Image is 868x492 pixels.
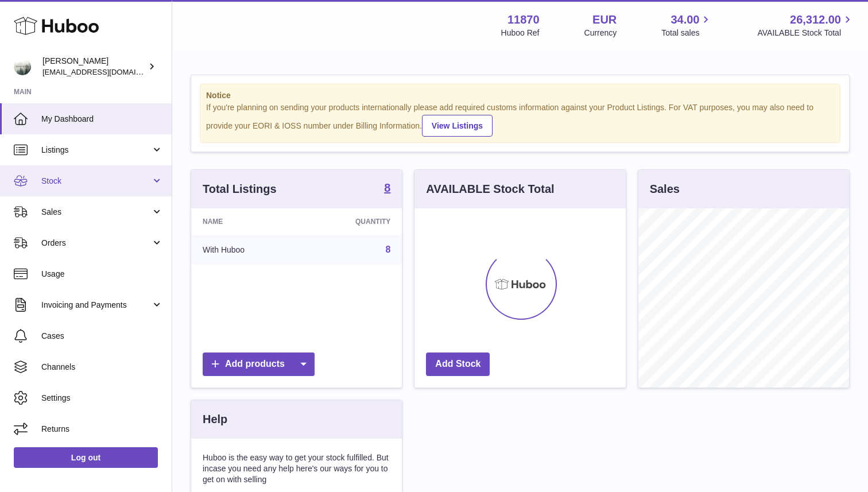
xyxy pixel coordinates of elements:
div: Huboo Ref [501,28,540,38]
span: Returns [41,424,163,435]
a: 26,312.00 AVAILABLE Stock Total [757,12,854,38]
h3: Sales [650,181,680,197]
img: info@ecombrandbuilders.com [14,58,31,75]
strong: 8 [384,182,390,193]
span: Sales [41,207,151,218]
span: Cases [41,331,163,342]
th: Quantity [303,208,402,235]
a: Add products [203,352,315,376]
th: Name [191,208,303,235]
strong: EUR [592,12,617,28]
strong: 11870 [507,12,540,28]
span: Settings [41,393,163,404]
span: My Dashboard [41,114,163,125]
div: If you're planning on sending your products internationally please add required customs informati... [206,102,834,137]
div: [PERSON_NAME] [42,56,146,78]
h3: Help [203,412,227,427]
h3: Total Listings [203,181,277,197]
span: Orders [41,238,151,249]
a: 8 [384,182,390,196]
td: With Huboo [191,235,303,265]
span: Stock [41,176,151,187]
span: Invoicing and Payments [41,300,151,311]
a: Log out [14,447,158,468]
span: 26,312.00 [790,12,841,28]
span: AVAILABLE Stock Total [757,28,854,38]
p: Huboo is the easy way to get your stock fulfilled. But incase you need any help here's our ways f... [203,452,390,485]
div: Currency [584,28,617,38]
a: View Listings [422,115,493,137]
span: Usage [41,269,163,280]
span: Total sales [661,28,712,38]
a: 8 [385,245,390,254]
strong: Notice [206,90,834,101]
h3: AVAILABLE Stock Total [426,181,554,197]
a: Add Stock [426,352,490,376]
span: Listings [41,145,151,156]
span: 34.00 [671,12,699,28]
a: 34.00 Total sales [661,12,712,38]
span: [EMAIL_ADDRESS][DOMAIN_NAME] [42,67,169,76]
span: Channels [41,362,163,373]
